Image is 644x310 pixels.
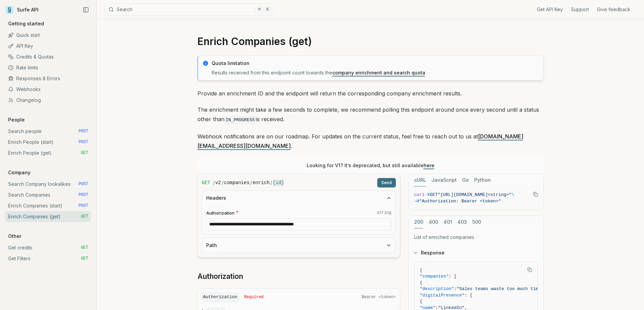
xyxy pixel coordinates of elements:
[414,216,423,228] button: 200
[5,95,91,106] a: Changelog
[78,129,88,134] span: POST
[430,192,437,197] span: GET
[5,5,39,15] a: Surfe API
[5,242,91,253] a: Get credits GET
[431,174,457,186] button: JavaScript
[213,179,215,186] span: /
[78,192,88,198] span: POST
[202,191,396,205] button: Headers
[81,245,88,250] span: GET
[256,6,263,13] kbd: ⌘
[224,179,250,186] code: companies
[597,6,630,13] a: Give feedback
[224,116,256,124] code: IN_PROGRESS
[5,253,91,264] a: Get Filters GET
[424,162,434,168] a: here
[206,210,235,216] span: Authorization
[5,84,91,95] a: Webhooks
[419,199,501,204] span: "Authorization: Bearer <token>"
[414,234,538,241] p: List of enriched companies
[449,274,456,279] span: : [
[429,216,438,228] button: 400
[270,179,272,186] span: /
[197,132,544,151] p: Webhook notifications are on our roadmap. For updates on the current status, feel free to reach o...
[454,286,457,291] span: :
[525,265,535,275] button: Copy Text
[81,150,88,156] span: GET
[244,294,264,300] span: Required
[5,41,91,51] a: API Key
[202,238,396,253] button: Path
[377,210,391,216] code: string
[5,20,47,27] p: Getting started
[215,179,221,186] code: v2
[377,178,396,187] button: Send
[420,268,423,273] span: {
[78,181,88,187] span: POST
[5,30,91,41] a: Quick start
[420,286,454,291] span: "description"
[264,6,271,13] kbd: K
[420,293,465,298] span: "digitalPresence"
[5,51,91,62] a: Credits & Quotas
[5,190,91,200] a: Search Companies POST
[273,179,284,186] code: {id}
[105,3,274,16] button: Search⌘K
[444,216,452,228] button: 401
[250,179,252,186] span: /
[5,179,91,190] a: Search Company lookalikes POST
[78,139,88,145] span: POST
[5,116,27,123] p: People
[414,174,426,186] button: cURL
[197,89,544,98] p: Provide an enrichment ID and the endpoint will return the corresponding company enrichment results.
[571,6,589,13] a: Support
[414,192,425,197] span: curl
[414,199,420,204] span: -H
[197,35,544,47] h1: Enrich Companies (get)
[212,69,539,76] p: Results received from this endpoint count towards the .
[307,162,434,169] p: Looking for V1? It’s deprecated, but still available
[472,216,481,228] button: 500
[5,62,91,73] a: Rate limits
[197,105,544,125] p: The enrichment might take a few seconds to complete, we recommend polling this endpoint around on...
[537,6,563,13] a: Get API Key
[420,280,423,285] span: {
[253,179,269,186] code: enrich
[81,5,91,15] button: Collapse Sidebar
[81,214,88,219] span: GET
[5,126,91,137] a: Search people POST
[474,174,491,186] button: Python
[462,174,469,186] button: Go
[202,179,210,186] span: GET
[202,293,239,302] code: Authorization
[81,256,88,261] span: GET
[197,272,243,281] a: Authorization
[5,233,24,240] p: Other
[212,60,539,67] p: Quota limitation
[5,200,91,211] a: Enrich Companies (start) POST
[464,293,472,298] span: : [
[5,169,33,176] p: Company
[5,148,91,158] a: Enrich People (get) GET
[511,192,514,197] span: \
[425,192,430,197] span: -X
[457,216,467,228] button: 403
[362,294,396,300] span: Bearer <token>
[5,211,91,222] a: Enrich Companies (get) GET
[5,73,91,84] a: Responses & Errors
[438,192,511,197] span: "[URL][DOMAIN_NAME]<string>"
[78,203,88,208] span: POST
[5,137,91,148] a: Enrich People (start) POST
[420,299,423,304] span: {
[332,70,425,75] a: company enrichment and search quota
[222,179,223,186] span: /
[409,244,543,262] button: Response
[530,189,541,199] button: Copy Text
[420,274,449,279] span: "companies"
